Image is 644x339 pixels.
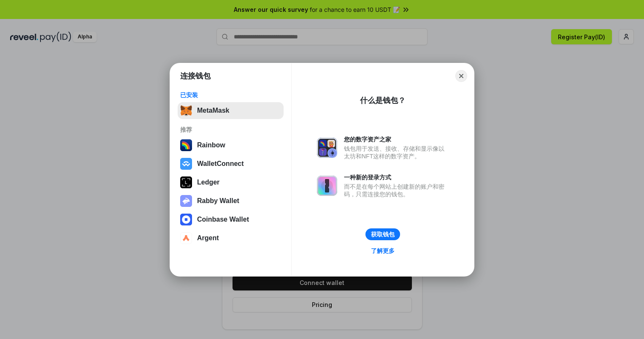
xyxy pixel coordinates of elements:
img: svg+xml,%3Csvg%20width%3D%2228%22%20height%3D%2228%22%20viewBox%3D%220%200%2028%2028%22%20fill%3D... [180,214,192,225]
div: 您的数字资产之家 [344,136,449,143]
div: Rainbow [197,141,225,149]
div: 一种新的登录方式 [344,174,449,181]
button: Close [455,70,467,82]
div: Rabby Wallet [197,197,239,205]
img: svg+xml,%3Csvg%20width%3D%22120%22%20height%3D%22120%22%20viewBox%3D%220%200%20120%20120%22%20fil... [180,139,192,151]
img: svg+xml,%3Csvg%20xmlns%3D%22http%3A%2F%2Fwww.w3.org%2F2000%2Fsvg%22%20fill%3D%22none%22%20viewBox... [317,176,337,196]
div: 已安装 [180,91,281,99]
img: svg+xml,%3Csvg%20width%3D%2228%22%20height%3D%2228%22%20viewBox%3D%220%200%2028%2028%22%20fill%3D... [180,232,192,244]
img: svg+xml,%3Csvg%20xmlns%3D%22http%3A%2F%2Fwww.w3.org%2F2000%2Fsvg%22%20fill%3D%22none%22%20viewBox... [180,195,192,207]
a: 了解更多 [366,245,400,256]
img: svg+xml,%3Csvg%20xmlns%3D%22http%3A%2F%2Fwww.w3.org%2F2000%2Fsvg%22%20width%3D%2228%22%20height%3... [180,176,192,188]
h1: 连接钱包 [180,71,211,81]
button: Rabby Wallet [178,193,284,209]
div: MetaMask [197,107,229,114]
button: Ledger [178,174,284,191]
div: Argent [197,234,219,242]
button: Argent [178,230,284,247]
div: 获取钱包 [371,231,395,238]
div: 什么是钱包？ [360,95,406,106]
button: MetaMask [178,102,284,119]
div: WalletConnect [197,160,244,168]
div: Ledger [197,179,219,186]
div: 钱包用于发送、接收、存储和显示像以太坊和NFT这样的数字资产。 [344,145,449,160]
img: svg+xml,%3Csvg%20width%3D%2228%22%20height%3D%2228%22%20viewBox%3D%220%200%2028%2028%22%20fill%3D... [180,158,192,170]
img: svg+xml,%3Csvg%20xmlns%3D%22http%3A%2F%2Fwww.w3.org%2F2000%2Fsvg%22%20fill%3D%22none%22%20viewBox... [317,138,337,158]
button: WalletConnect [178,155,284,172]
div: 推荐 [180,126,281,133]
button: Coinbase Wallet [178,211,284,228]
div: 而不是在每个网站上创建新的账户和密码，只需连接您的钱包。 [344,183,449,198]
div: 了解更多 [371,247,395,255]
img: svg+xml,%3Csvg%20fill%3D%22none%22%20height%3D%2233%22%20viewBox%3D%220%200%2035%2033%22%20width%... [180,105,192,117]
button: Rainbow [178,137,284,154]
div: Coinbase Wallet [197,216,249,223]
button: 获取钱包 [365,228,400,240]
